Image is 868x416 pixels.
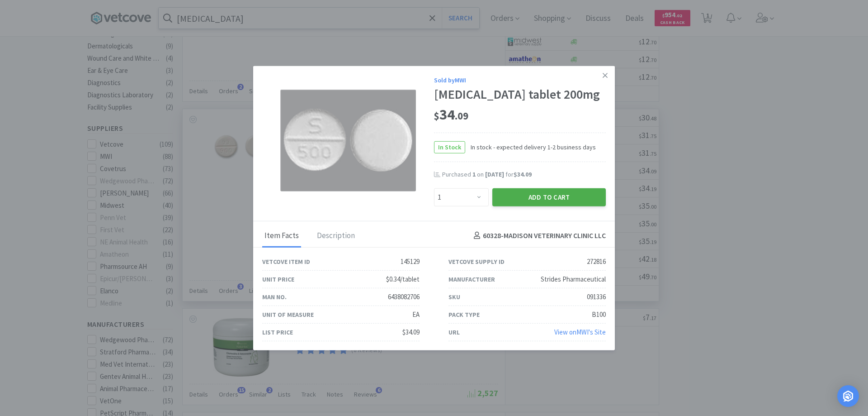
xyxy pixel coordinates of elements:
div: URL [448,327,460,337]
div: $0.34/tablet [386,274,420,285]
span: $34.09 [514,170,532,178]
div: $34.09 [402,327,420,338]
div: 6438082706 [388,292,420,302]
div: List Price [262,327,293,337]
div: Item Facts [262,225,301,247]
div: Man No. [262,292,287,301]
div: Vetcove Item ID [262,256,310,266]
img: 8bd314f5e2a1428f866833e0b7b5a004_272816.png [280,90,416,191]
div: EA [412,309,420,320]
div: Sold by MWI [434,75,606,85]
div: SKU [448,292,460,301]
span: [DATE] [485,170,504,178]
div: Unit Price [262,274,294,284]
div: Manufacturer [448,274,495,284]
a: View onMWI's Site [554,328,606,336]
span: 34 [434,105,468,124]
div: Pack Type [448,309,480,319]
div: Description [315,225,357,247]
h4: 60328 - MADISON VETERINARY CLINIC LLC [470,230,606,242]
div: 091336 [587,292,606,302]
div: Unit of Measure [262,309,314,319]
div: B100 [592,309,606,320]
span: In stock - expected delivery 1-2 business days [465,142,596,152]
div: Vetcove Supply ID [448,256,505,266]
div: Strides Pharmaceutical [541,274,606,285]
div: 145129 [401,256,420,267]
span: 1 [472,170,476,178]
div: Purchased on for [442,170,606,179]
span: $ [434,110,439,122]
span: . 09 [455,110,468,122]
button: Add to Cart [492,188,606,206]
div: [MEDICAL_DATA] tablet 200mg [434,87,606,102]
div: 272816 [587,256,606,267]
div: Open Intercom Messenger [837,385,859,407]
span: In Stock [434,142,465,153]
